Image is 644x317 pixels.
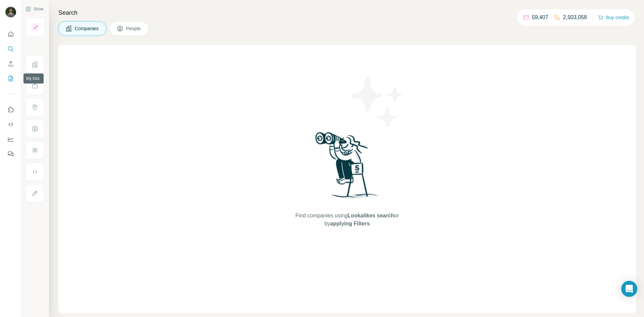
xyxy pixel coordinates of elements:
button: Search [5,43,16,55]
button: Quick start [5,28,16,40]
button: My lists [5,72,16,85]
button: Buy credits [598,13,629,22]
h4: Search [58,8,636,17]
button: Dashboard [5,133,16,145]
button: Use Surfe API [5,118,16,130]
p: 59,407 [532,13,548,21]
img: Surfe Illustration - Woman searching with binoculars [312,130,382,205]
span: Lookalikes search [347,213,394,218]
span: applying Filters [330,221,370,226]
button: Enrich CSV [5,58,16,70]
div: Open Intercom Messenger [621,281,637,297]
button: Use Surfe on LinkedIn [5,104,16,116]
span: Companies [75,25,99,32]
button: Show [21,4,48,14]
span: Find companies using or by [293,212,401,228]
span: People [126,25,142,32]
p: 2,503,058 [563,13,587,21]
button: Feedback [5,148,16,160]
img: Surfe Illustration - Stars [347,72,408,132]
img: Avatar [5,7,16,17]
